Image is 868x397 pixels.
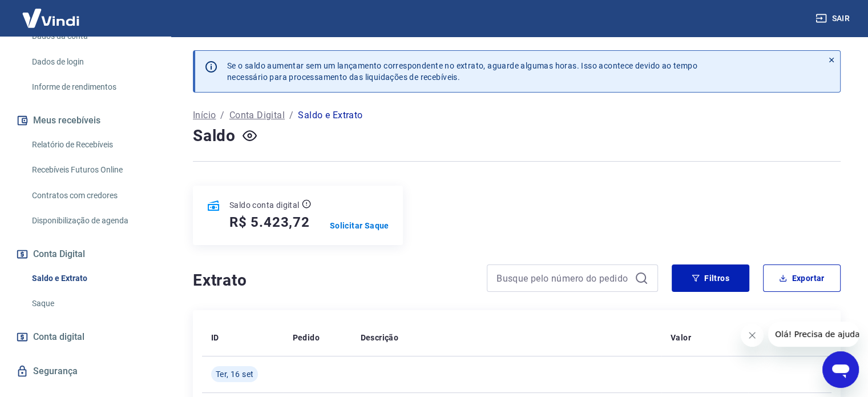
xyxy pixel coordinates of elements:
[227,60,697,83] p: Se o saldo aumentar sem um lançamento correspondente no extrato, aguarde algumas horas. Isso acon...
[27,184,157,207] a: Contratos com credores
[741,324,764,347] iframe: Fechar mensagem
[14,1,88,35] img: Vindi
[229,109,285,122] a: Conta Digital
[14,359,157,384] a: Segurança
[298,109,362,122] p: Saldo e Extrato
[289,109,293,122] p: /
[14,108,157,133] button: Meus recebíveis
[27,133,157,157] a: Relatório de Recebíveis
[7,8,96,17] span: Olá! Precisa de ajuda?
[768,322,859,347] iframe: Mensagem da empresa
[763,264,841,292] button: Exportar
[193,109,216,122] a: Início
[672,264,749,292] button: Filtros
[14,242,157,267] button: Conta Digital
[211,332,219,343] p: ID
[27,267,157,290] a: Saldo e Extrato
[27,209,157,232] a: Disponibilização de agenda
[193,125,236,147] h4: Saldo
[229,199,300,211] p: Saldo conta digital
[27,50,157,74] a: Dados de login
[496,270,630,287] input: Busque pelo número do pedido
[330,220,389,231] a: Solicitar Saque
[14,324,157,350] a: Conta digital
[27,292,157,315] a: Saque
[293,332,320,343] p: Pedido
[822,351,859,388] iframe: Botão para abrir a janela de mensagens
[216,368,253,380] span: Ter, 16 set
[229,213,310,231] h5: R$ 5.423,72
[27,25,157,48] a: Dados da conta
[193,269,473,292] h4: Extrato
[27,158,157,182] a: Recebíveis Futuros Online
[671,332,691,343] p: Valor
[33,329,84,345] span: Conta digital
[361,332,399,343] p: Descrição
[220,109,224,122] p: /
[27,75,157,99] a: Informe de rendimentos
[813,8,854,29] button: Sair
